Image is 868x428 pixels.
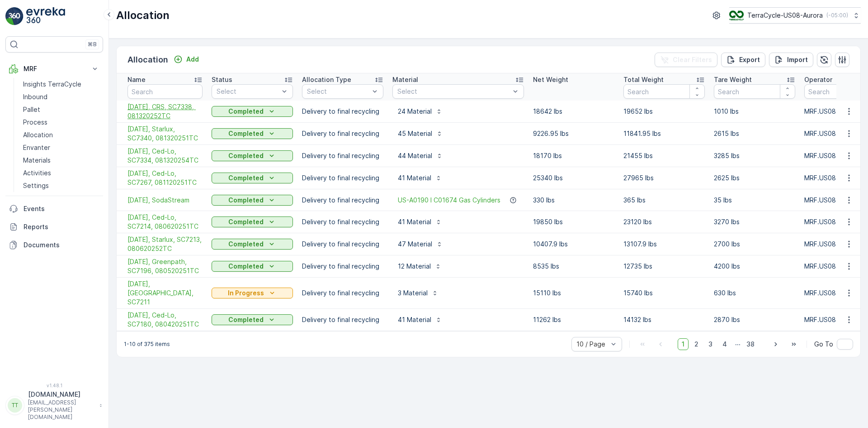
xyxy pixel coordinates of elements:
button: 45 Material [392,126,448,141]
p: 330 lbs [533,196,614,205]
p: Add [186,55,199,64]
p: 27965 lbs [623,173,705,183]
p: Completed [228,129,264,138]
span: [DATE], Ced-Lo, SC7180, 080420251TC [127,311,203,329]
button: Clear Filters [655,53,717,67]
p: 9226.95 lbs [533,129,614,138]
p: [EMAIL_ADDRESS][PERSON_NAME][DOMAIN_NAME] [28,399,95,421]
p: Envanter [23,143,50,152]
p: Select [217,87,279,96]
a: Process [19,116,103,129]
p: 3285 lbs [714,151,795,160]
p: Events [24,204,99,213]
p: Completed [228,107,264,116]
p: Allocation [116,8,170,23]
p: 35 lbs [714,196,795,205]
td: Delivery to final recycling [297,278,388,309]
a: 08/14/25, CRS, SC7338, 081320252TC [127,102,203,120]
td: Delivery to final recycling [297,255,388,278]
a: 08/01/25, SodaStream [127,196,203,205]
p: 14132 lbs [623,315,705,324]
p: 3 Material [398,289,428,298]
p: 18170 lbs [533,151,614,160]
span: 1 [678,338,689,350]
button: 41 Material [392,313,448,327]
button: 47 Material [392,237,448,251]
p: TerraCycle-US08-Aurora [747,11,823,20]
p: Net Weight [533,75,568,84]
p: 1-10 of 375 items [124,341,170,348]
span: 38 [742,338,759,350]
td: Delivery to final recycling [297,123,388,145]
td: Delivery to final recycling [297,189,388,211]
p: Select [397,87,510,96]
span: [DATE], SodaStream [127,196,203,205]
a: 08/14/25, Starlux, SC7340, 081320251TC [127,125,203,143]
p: 13107.9 lbs [623,240,705,249]
td: Delivery to final recycling [297,309,388,331]
p: Operator [804,75,832,84]
a: 08/08/25, Starlux, SC7213, 080620252TC [127,235,203,253]
span: 3 [704,338,717,350]
a: Pallet [19,103,103,116]
p: In Progress [228,289,264,298]
p: 23120 lbs [623,217,705,226]
p: MRF [24,64,85,73]
button: Completed [212,173,293,183]
p: Reports [24,222,99,231]
p: Allocation [127,53,168,66]
div: TT [8,398,22,413]
p: 25340 lbs [533,173,614,183]
span: [DATE], Ced-Lo, SC7267, 081120251TC [127,169,203,187]
p: 15740 lbs [623,289,705,298]
td: Delivery to final recycling [297,101,388,123]
p: 2870 lbs [714,315,795,324]
button: 41 Material [392,171,448,185]
a: Documents [5,236,103,254]
p: 41 Material [398,173,431,183]
span: Go To [814,340,833,349]
button: 24 Material [392,104,448,119]
a: 08/07/25, Greenpath, SC7196, 080520251TC [127,257,203,275]
span: [DATE], Starlux, SC7213, 080620252TC [127,235,203,253]
p: Select [307,87,369,96]
p: Completed [228,151,264,160]
span: [DATE], [GEOGRAPHIC_DATA], SC7211 [127,279,203,307]
button: TerraCycle-US08-Aurora(-05:00) [729,7,861,24]
img: logo_light-DOdMpM7g.png [26,7,65,25]
a: 08/15/25, Ced-Lo, SC7334, 081320254TC [127,147,203,165]
a: 08/08/25, Ced-Lo, SC7214, 080620251TC [127,213,203,231]
button: Completed [212,314,293,325]
button: In Progress [212,288,293,298]
p: ... [735,338,741,350]
button: Completed [212,128,293,139]
p: 630 lbs [714,289,795,298]
p: Process [23,118,47,127]
button: TT[DOMAIN_NAME][EMAIL_ADDRESS][PERSON_NAME][DOMAIN_NAME] [5,390,103,421]
p: Tare Weight [714,75,752,84]
p: Settings [23,181,49,190]
a: 08/05/25, Mid America, SC7211 [127,279,203,307]
p: 41 Material [398,217,431,226]
p: 8535 lbs [533,262,614,271]
button: Import [769,53,813,67]
p: Completed [228,196,264,205]
span: US-A0190 I C01674 Gas Cylinders [398,196,500,205]
p: 41 Material [398,315,431,324]
p: Export [739,55,760,64]
img: logo [5,7,24,25]
p: 45 Material [398,129,432,138]
p: 365 lbs [623,196,705,205]
p: Completed [228,262,264,271]
p: Completed [228,240,264,249]
p: 21455 lbs [623,151,705,160]
p: 11841.95 lbs [623,129,705,138]
span: v 1.48.1 [5,383,103,388]
button: Completed [212,239,293,250]
img: image_ci7OI47.png [729,10,744,20]
p: 2700 lbs [714,240,795,249]
p: Allocation Type [302,75,351,84]
input: Search [623,84,705,99]
button: 41 Material [392,215,448,229]
td: Delivery to final recycling [297,211,388,233]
